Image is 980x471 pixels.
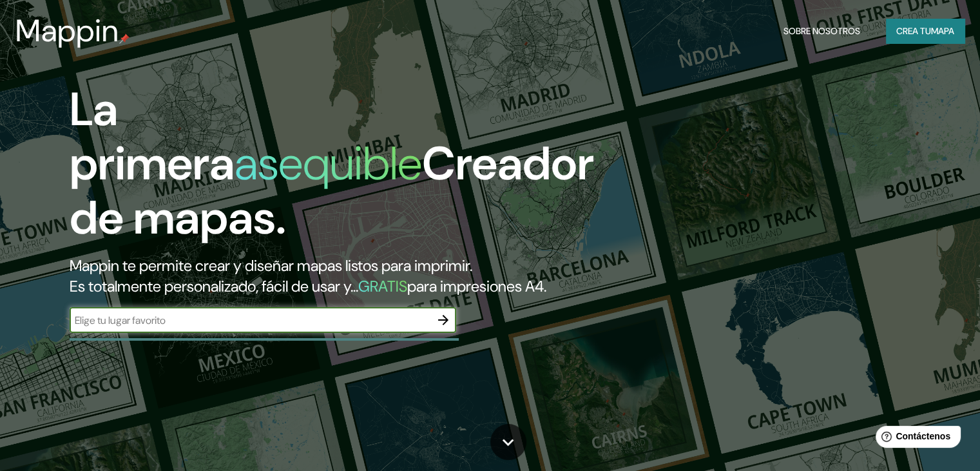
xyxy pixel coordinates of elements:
font: Mappin te permite crear y diseñar mapas listos para imprimir. [70,256,472,276]
font: Mappin [15,10,119,51]
button: Crea tumapa [886,19,965,43]
input: Elige tu lugar favorito [70,313,430,328]
font: mapa [931,25,954,37]
font: Creador de mapas. [70,134,594,248]
font: GRATIS [358,276,407,296]
font: La primera [70,79,235,194]
font: asequible [235,134,422,194]
font: para impresiones A4. [407,276,546,296]
font: Sobre nosotros [783,25,860,37]
font: Es totalmente personalizado, fácil de usar y... [70,276,358,296]
iframe: Lanzador de widgets de ayuda [865,421,966,457]
button: Sobre nosotros [778,19,865,43]
img: pin de mapeo [119,34,130,44]
font: Crea tu [896,25,931,37]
